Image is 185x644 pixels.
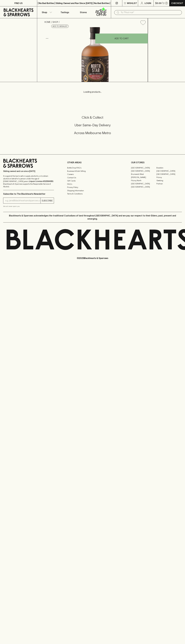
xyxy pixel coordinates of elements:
[51,25,69,28] button: Add to wishlist
[131,166,156,169] a: [GEOGRAPHIC_DATA]
[67,176,118,179] a: Contact Us
[145,2,151,5] p: Login
[156,179,182,182] a: Geelong
[115,37,129,40] p: ADD TO CART
[37,6,56,18] button: Shop
[3,90,182,93] p: Loading products...
[139,19,147,26] button: Add to wishlist
[67,182,118,186] a: FAQ's
[156,166,182,169] a: Braddon
[3,115,182,120] h5: Click & Collect
[67,166,118,169] a: Bottle Drop FAQ's
[131,185,156,188] a: [GEOGRAPHIC_DATA]
[14,2,23,5] p: FIND US
[127,2,137,5] p: Wishlist
[3,192,54,195] p: Subscribe to The Blackhearts Newsletter
[95,34,148,43] button: ADD TO CART
[156,176,182,179] a: Fitzroy
[56,6,74,18] a: Tastings
[156,182,182,185] a: Prahran
[67,161,118,164] p: OTHER AREAS
[3,123,182,127] h5: Uber Same-Day Delivery
[3,205,54,208] p: We will never spam you
[121,10,180,15] input: Try "Pinot noir"
[80,11,87,14] p: Stores
[131,179,156,182] a: Fitzroy North
[52,21,58,23] a: SHOP
[67,186,118,189] a: Privacy Policy
[3,131,182,135] h5: Across Melbourne Metro
[131,161,182,164] p: OUR STORES
[3,175,54,188] p: It is against the law to sell or supply alcohol to, or to obtain alcohol on behalf of a person un...
[74,6,93,18] a: Stores
[131,169,156,173] a: [GEOGRAPHIC_DATA]
[67,179,118,182] a: Gift Cards
[29,180,53,182] strong: Liquor License #32064953
[5,199,40,203] input: e.g. jane@blackheartsandsparrows.com.au
[131,173,156,176] a: Brunswick West
[67,173,118,176] a: Careers
[3,105,182,149] div: Call to action block
[3,170,54,173] p: Sibling owned and run since [DATE]
[5,214,180,220] p: Blackhearts & Sparrows acknowledges the traditional Custodians of land throughout [GEOGRAPHIC_DAT...
[61,11,69,14] p: Tastings
[156,169,182,173] a: [GEOGRAPHIC_DATA]
[67,169,118,173] a: Business & Bulk Gifting
[131,176,156,179] a: [PERSON_NAME]
[67,189,118,192] a: Shipping Information
[44,21,51,23] a: HOME
[166,2,167,4] p: 0
[67,192,118,195] a: Terms & Conditions
[42,27,148,82] img: 34625.png
[171,2,183,5] p: Checkout
[156,173,182,176] a: [GEOGRAPHIC_DATA]
[42,199,53,202] p: SUBSCRIBE
[42,11,47,14] p: Shop
[131,182,156,185] a: [GEOGRAPHIC_DATA]
[41,198,54,203] button: SUBSCRIBE
[155,2,162,5] p: $0.00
